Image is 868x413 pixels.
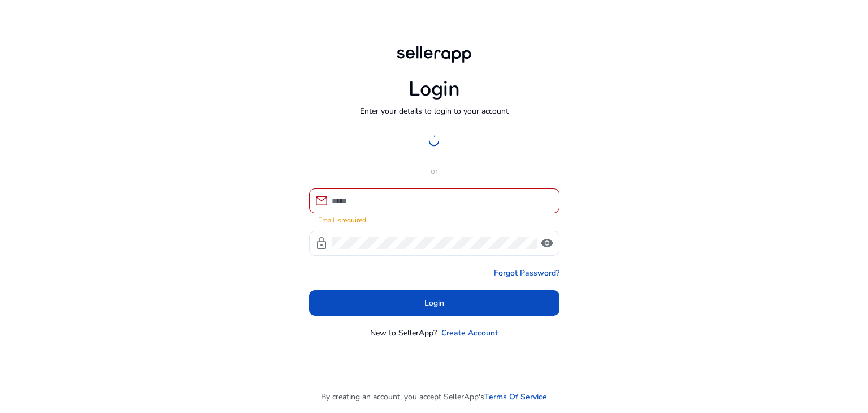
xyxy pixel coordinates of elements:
[315,194,328,208] span: mail
[360,105,509,117] p: Enter your details to login to your account
[315,236,328,250] span: lock
[540,236,554,250] span: visibility
[424,297,444,309] span: Login
[370,327,437,339] p: New to SellerApp?
[318,213,550,225] mat-error: Email is
[309,290,559,316] button: Login
[309,165,559,177] p: or
[494,267,559,279] a: Forgot Password?
[409,77,460,101] h1: Login
[441,327,498,339] a: Create Account
[341,216,366,225] strong: required
[484,391,547,403] a: Terms Of Service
